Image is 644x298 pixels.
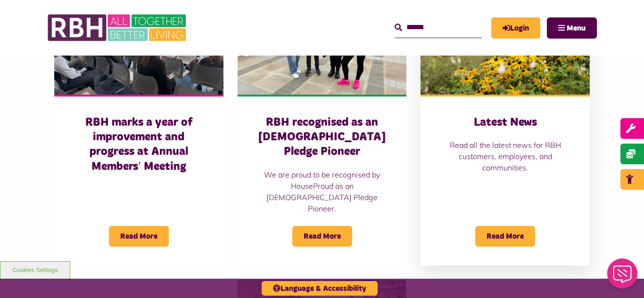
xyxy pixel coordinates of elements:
[547,17,597,39] button: Navigation
[262,281,378,296] button: Language & Accessibility
[47,9,189,46] img: RBH
[439,115,571,130] h3: Latest News
[491,17,540,39] a: MyRBH
[395,17,482,38] input: Search
[109,226,169,247] span: Read More
[256,169,388,214] p: We are proud to be recognised by HouseProud as an [DEMOGRAPHIC_DATA] Pledge Pioneer.
[292,226,352,247] span: Read More
[602,256,644,298] iframe: Netcall Web Assistant for live chat
[256,115,388,160] h3: RBH recognised as an [DEMOGRAPHIC_DATA] Pledge Pioneer
[73,115,205,174] h3: RBH marks a year of improvement and progress at Annual Members’ Meeting
[567,24,586,32] span: Menu
[475,226,535,247] span: Read More
[439,139,571,173] p: Read all the latest news for RBH customers, employees, and communities.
